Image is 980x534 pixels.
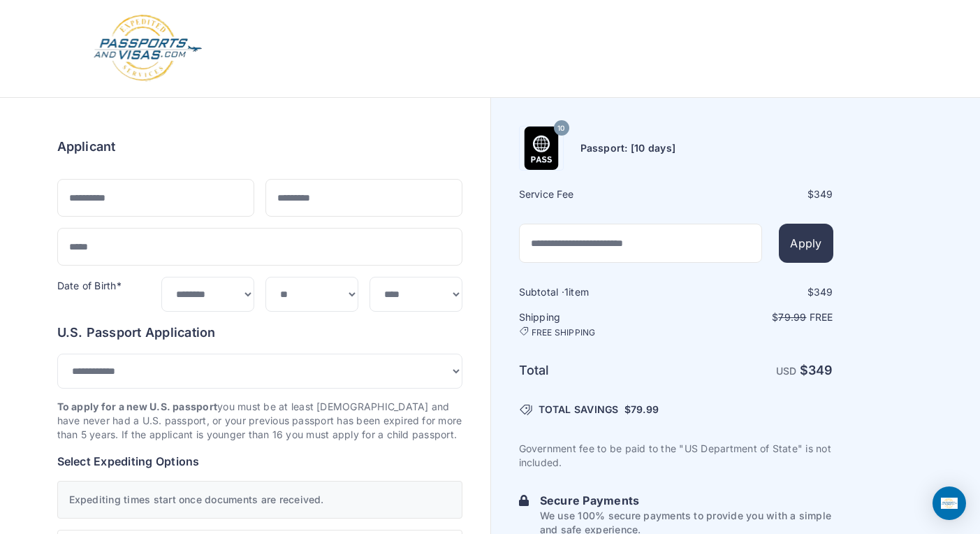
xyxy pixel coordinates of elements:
[678,285,833,299] div: $
[564,286,569,298] span: 1
[57,400,462,442] p: you must be at least [DEMOGRAPHIC_DATA] and have never had a U.S. passport, or your previous pass...
[532,327,596,338] span: FREE SHIPPING
[57,481,462,519] div: Expediting times start once documents are received.
[814,286,833,298] span: 349
[520,127,563,170] img: Product Name
[631,403,659,415] span: 79.99
[519,285,675,299] h6: Subtotal · item
[519,361,675,380] h6: Total
[92,14,203,83] img: Logo
[800,363,833,377] strong: $
[776,365,797,377] span: USD
[779,224,833,263] button: Apply
[678,310,833,324] p: $
[557,120,564,138] span: 10
[519,442,833,470] p: Government fee to be paid to the "US Department of State" is not included.
[678,187,833,201] div: $
[778,311,806,323] span: 79.99
[57,280,122,291] label: Date of Birth*
[57,323,462,342] h6: U.S. Passport Application
[519,187,675,201] h6: Service Fee
[539,403,619,417] span: TOTAL SAVINGS
[933,486,966,520] div: Open Intercom Messenger
[808,363,833,377] span: 349
[57,453,462,470] h6: Select Expediting Options
[540,492,833,509] h6: Secure Payments
[57,137,116,157] h6: Applicant
[519,310,675,338] h6: Shipping
[57,400,218,412] strong: To apply for a new U.S. passport
[814,188,833,200] span: 349
[624,403,659,417] span: $
[810,311,833,323] span: Free
[580,141,676,155] h6: Passport: [10 days]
